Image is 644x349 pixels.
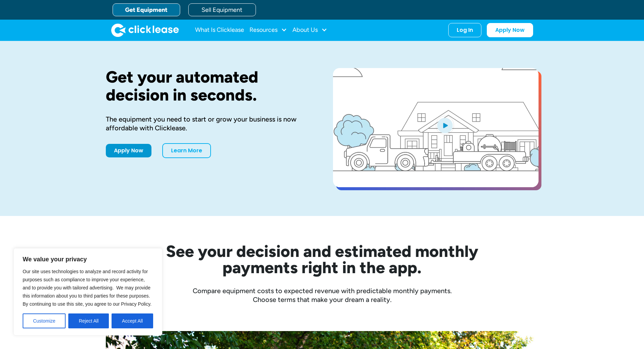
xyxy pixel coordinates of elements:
button: Accept All [112,313,153,328]
button: Customize [23,313,66,328]
div: The equipment you need to start or grow your business is now affordable with Clicklease. [106,115,311,132]
a: Apply Now [106,144,151,157]
div: Log In [457,27,473,34]
a: open lightbox [333,68,539,187]
div: We value your privacy [14,248,162,335]
button: Reject All [68,313,109,328]
span: Our site uses technologies to analyze and record activity for purposes such as compliance to impr... [23,269,151,307]
a: home [111,23,179,37]
div: Compare equipment costs to expected revenue with predictable monthly payments. Choose terms that ... [106,286,539,304]
a: Apply Now [487,23,533,37]
img: Clicklease logo [111,23,179,37]
h2: See your decision and estimated monthly payments right in the app. [133,243,511,276]
img: Blue play button logo on a light blue circular background [436,116,454,135]
a: Sell Equipment [188,3,256,16]
h1: Get your automated decision in seconds. [106,68,311,104]
a: Learn More [162,143,211,158]
div: About Us [292,23,327,37]
a: What Is Clicklease [195,23,244,37]
a: Get Equipment [113,3,180,16]
p: We value your privacy [23,255,153,263]
div: Resources [249,23,287,37]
